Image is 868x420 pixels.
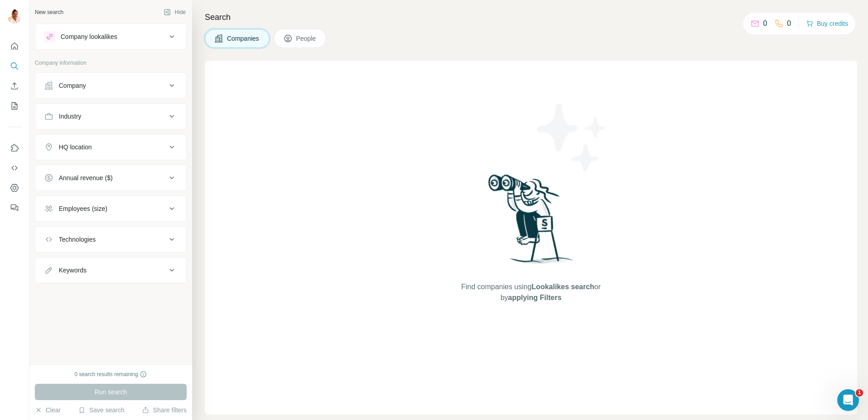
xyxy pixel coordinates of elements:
button: Save search [78,406,124,415]
button: Clear [35,406,61,415]
p: 0 [787,18,791,29]
div: Employees (size) [59,204,107,213]
button: HQ location [35,136,186,158]
button: Company lookalikes [35,26,186,48]
span: Lookalikes search [532,283,594,291]
button: My lists [7,98,22,114]
button: Annual revenue ($) [35,167,186,189]
div: Keywords [59,266,86,275]
button: Company [35,75,186,96]
button: Employees (size) [35,198,186,220]
div: HQ location [59,143,92,152]
button: Keywords [35,259,186,281]
button: Use Surfe API [7,160,22,176]
div: Company [59,81,86,90]
button: Search [7,58,22,74]
button: Dashboard [7,180,22,196]
div: New search [35,8,63,16]
span: applying Filters [508,294,561,301]
span: Find companies using or by [458,282,603,303]
button: Technologies [35,229,186,250]
div: 0 search results remaining [75,370,147,378]
button: Enrich CSV [7,78,22,94]
button: Use Surfe on LinkedIn [7,140,22,156]
span: People [296,34,317,43]
span: 1 [856,389,863,396]
button: Feedback [7,200,22,216]
img: Avatar [7,9,22,24]
iframe: Intercom live chat [837,389,859,411]
h4: Search [205,11,857,24]
div: Annual revenue ($) [59,173,113,182]
p: 0 [763,18,767,29]
div: Industry [59,112,81,121]
button: Hide [157,5,192,19]
p: Company information [35,59,187,67]
img: Surfe Illustration - Woman searching with binoculars [484,172,578,273]
button: Quick start [7,38,22,54]
button: Industry [35,105,186,127]
button: Buy credits [806,17,848,30]
span: Companies [227,34,260,43]
img: Surfe Illustration - Stars [531,97,613,178]
button: Share filters [142,406,187,415]
div: Company lookalikes [61,32,117,41]
div: Technologies [59,235,96,244]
